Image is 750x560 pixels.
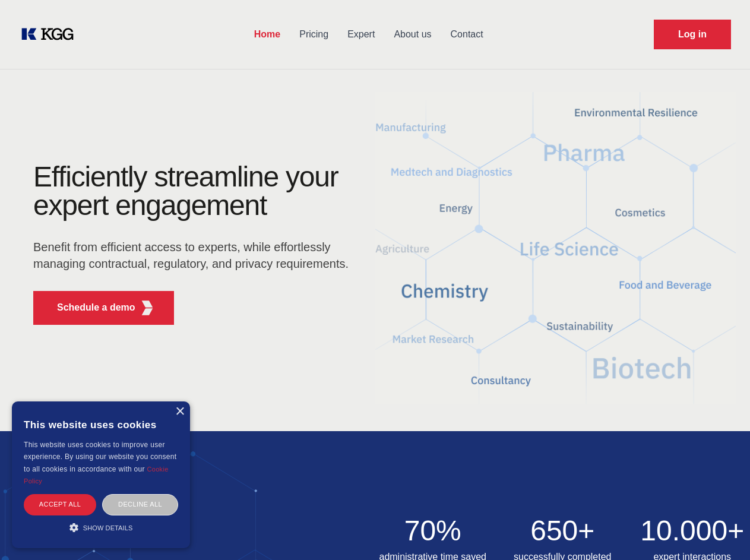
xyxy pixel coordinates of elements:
a: Cookie Policy [24,466,169,485]
a: Contact [441,19,493,50]
button: Schedule a demoKGG Fifth Element RED [33,291,174,325]
img: KGG Fifth Element RED [140,300,155,315]
h1: Efficiently streamline your expert engagement [33,163,356,220]
div: Decline all [102,494,178,515]
a: Pricing [290,19,338,50]
h2: 650+ [505,517,621,545]
a: About us [384,19,441,50]
span: Show details [83,524,133,531]
div: Close [175,407,184,416]
span: This website uses cookies to improve user experience. By using our website you consent to all coo... [24,441,176,473]
p: Benefit from efficient access to experts, while effortlessly managing contractual, regulatory, an... [33,239,356,272]
a: Request Demo [654,20,731,49]
p: Schedule a demo [57,300,135,315]
div: This website uses cookies [24,410,178,439]
div: Accept all [24,494,96,515]
a: Expert [338,19,384,50]
h2: 70% [375,517,491,545]
a: KOL Knowledge Platform: Talk to Key External Experts (KEE) [19,25,83,44]
div: Show details [24,521,178,533]
img: KGG Fifth Element RED [375,77,736,419]
a: Home [245,19,290,50]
